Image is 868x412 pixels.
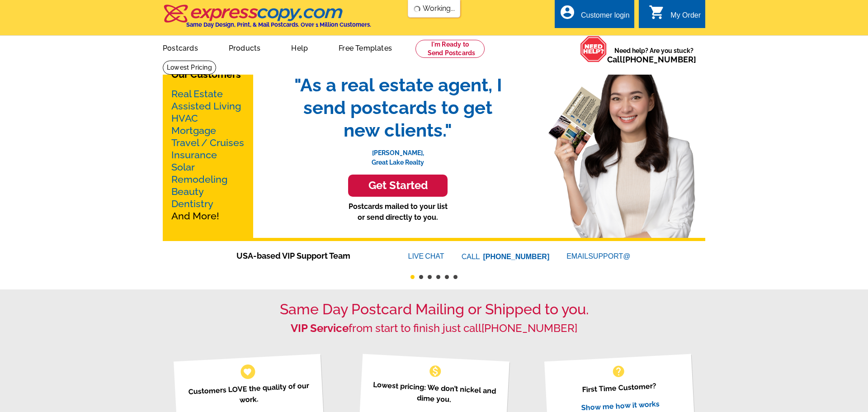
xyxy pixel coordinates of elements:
[277,37,322,58] a: Help
[453,275,458,279] button: 6 of 6
[370,379,498,407] p: Lowest pricing: We don’t nickel and dime you.
[163,11,371,28] a: Same Day Design, Print, & Mail Postcards. Over 1 Million Customers.
[445,275,449,279] button: 5 of 6
[555,379,683,397] p: First Time Customer?
[483,253,550,260] a: [PHONE_NUMBER]
[410,275,415,279] button: 1 of 6
[171,186,204,197] a: Beauty
[324,37,406,58] a: Free Templates
[611,364,626,379] span: help
[171,137,244,148] a: Travel / Cruises
[171,198,213,209] a: Dentistry
[581,11,630,24] div: Customer login
[171,174,227,185] a: Remodeling
[163,322,705,335] h2: from start to finish just call
[171,88,245,222] p: And More!
[419,275,423,279] button: 2 of 6
[186,21,371,28] h4: Same Day Design, Print, & Mail Postcards. Over 1 Million Customers.
[285,175,511,197] a: Get Started
[359,179,436,192] h3: Get Started
[184,380,312,408] p: Customers LOVE the quality of our work.
[171,125,216,136] a: Mortgage
[649,10,701,21] a: shopping_cart My Order
[436,275,440,279] button: 4 of 6
[607,55,696,64] span: Call
[171,88,223,99] a: Real Estate
[670,11,701,24] div: My Order
[607,46,701,64] span: Need help? Are you stuck?
[566,252,632,260] a: EMAILSUPPORT@
[414,5,421,13] img: loading...
[171,113,198,124] a: HVAC
[559,10,630,21] a: account_circle Customer login
[291,322,349,335] strong: VIP Service
[163,301,705,318] h1: Same Day Postcard Mailing or Shipped to you.
[408,252,444,260] a: LIVECHAT
[649,4,665,20] i: shopping_cart
[243,367,252,376] span: favorite
[171,161,195,173] a: Solar
[428,275,432,279] button: 3 of 6
[285,142,511,167] p: [PERSON_NAME], Great Lake Realty
[285,201,511,223] p: Postcards mailed to your list or send directly to you.
[236,250,381,262] span: USA-based VIP Support Team
[171,100,241,112] a: Assisted Living
[623,55,696,64] a: [PHONE_NUMBER]
[580,36,607,62] img: help
[581,399,660,412] a: Show me how it works
[285,74,511,142] span: "As a real estate agent, I send postcards to get new clients."
[481,322,577,335] a: [PHONE_NUMBER]
[408,251,425,262] font: LIVE
[588,251,632,262] font: SUPPORT@
[462,251,481,262] font: CALL
[428,364,443,379] span: monetization_on
[559,4,576,20] i: account_circle
[148,37,212,58] a: Postcards
[214,37,275,58] a: Products
[171,149,217,161] a: Insurance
